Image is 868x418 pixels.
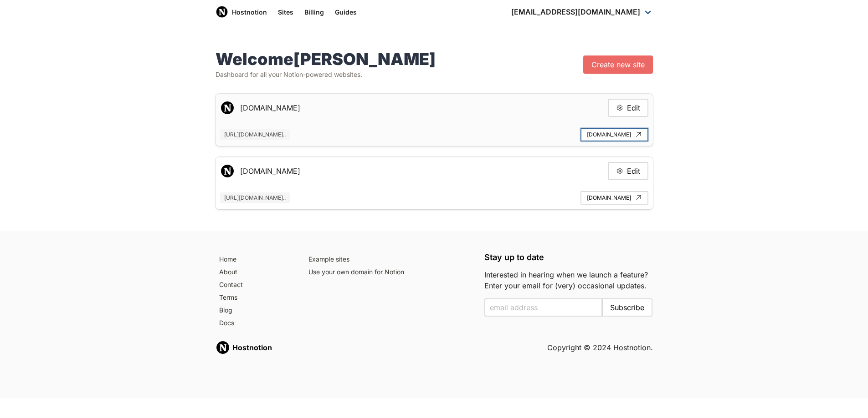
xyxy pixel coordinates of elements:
h5: Copyright © 2024 Hostnotion. [547,342,653,353]
button: Edit [608,99,648,117]
a: [DOMAIN_NAME] [580,191,648,205]
a: Home [216,253,294,266]
a: Contact [216,278,294,291]
a: Use your own domain for Notion [305,266,473,278]
h1: Welcome [PERSON_NAME] [216,50,436,68]
a: Blog [216,304,294,317]
a: [DOMAIN_NAME] [580,128,648,141]
span: [URL][DOMAIN_NAME].. [220,129,290,140]
button: Edit [608,162,648,180]
h5: Stay up to date [484,253,653,262]
p: Interested in hearing when we launch a feature? Enter your email for (very) occasional updates. [484,269,653,291]
span: [URL][DOMAIN_NAME].. [220,192,290,203]
a: Create new site [583,55,653,74]
a: Terms [216,291,294,304]
img: Favicon for media.pegasuspro.de [220,101,235,115]
strong: Hostnotion [232,343,272,352]
a: Example sites [305,253,473,266]
img: Favicon for pegasuspro-ca.com [220,164,235,178]
img: Hostnotion logo [216,340,230,355]
h5: [DOMAIN_NAME] [240,102,300,113]
a: About [216,266,294,278]
input: Enter your email to subscribe to the email list and be notified when we launch [484,298,603,317]
button: Subscribe [602,298,652,317]
h5: [DOMAIN_NAME] [240,166,300,176]
p: Dashboard for all your Notion-powered websites. [216,70,436,79]
img: Host Notion logo [216,5,228,18]
a: Docs [216,317,294,329]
